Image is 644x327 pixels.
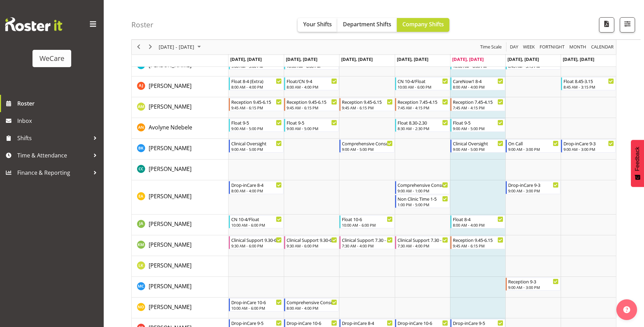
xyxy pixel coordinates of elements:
[231,119,282,126] div: Float 9-5
[287,126,337,131] div: 9:00 AM - 5:00 PM
[149,282,192,290] span: [PERSON_NAME]
[568,43,588,52] button: Timeline Month
[398,119,448,126] div: Float 8.30-2.30
[149,241,192,248] span: [PERSON_NAME]
[450,236,505,249] div: Kishendri Moodley"s event - Reception 9.45-6.15 Begin From Friday, October 3, 2025 at 9:45:00 AM ...
[231,319,282,326] div: Drop-inCare 9-5
[284,236,339,249] div: Kishendri Moodley"s event - Clinical Support 9.30-6 Begin From Tuesday, September 30, 2025 at 9:3...
[132,76,228,97] td: Amy Johannsen resource
[229,98,283,111] div: Antonia Mao"s event - Reception 9.45-6.15 Begin From Monday, September 29, 2025 at 9:45:00 AM GMT...
[539,43,565,52] span: Fortnight
[395,98,450,111] div: Antonia Mao"s event - Reception 7.45-4.15 Begin From Thursday, October 2, 2025 at 7:45:00 AM GMT+...
[149,220,192,228] a: [PERSON_NAME]
[398,105,448,110] div: 7:45 AM - 4:15 PM
[132,256,228,277] td: Liandy Kritzinger resource
[569,43,587,52] span: Month
[508,278,559,285] div: Reception 9-3
[398,319,448,326] div: Drop-inCare 10-6
[287,105,337,110] div: 9:45 AM - 6:15 PM
[17,116,100,126] span: Inbox
[149,165,192,173] span: [PERSON_NAME]
[132,298,228,318] td: Natasha Ottley resource
[507,56,539,62] span: [DATE], [DATE]
[343,20,391,28] span: Department Shifts
[149,192,192,200] span: [PERSON_NAME]
[450,119,505,132] div: Avolyne Ndebele"s event - Float 9-5 Begin From Friday, October 3, 2025 at 9:00:00 AM GMT+13:00 En...
[508,140,559,147] div: On Call
[149,192,192,200] a: [PERSON_NAME]
[298,18,337,32] button: Your Shifts
[479,43,503,52] button: Time Scale
[397,56,428,62] span: [DATE], [DATE]
[398,243,448,248] div: 7:30 AM - 4:00 PM
[287,243,337,248] div: 9:30 AM - 6:00 PM
[229,215,283,228] div: Jane Arps"s event - CN 10-4/Float Begin From Monday, September 29, 2025 at 10:00:00 AM GMT+13:00 ...
[231,222,282,228] div: 10:00 AM - 6:00 PM
[453,216,503,222] div: Float 8-4
[453,126,503,131] div: 9:00 AM - 5:00 PM
[287,98,337,105] div: Reception 9.45-6.15
[39,53,64,64] div: WeCare
[509,43,520,52] button: Timeline Day
[453,78,503,84] div: CareNow1 8-4
[342,140,392,147] div: Comprehensive Consult 9-5
[156,40,205,54] div: Sep 29 - Oct 05, 2025
[398,202,448,207] div: 1:00 PM - 5:00 PM
[522,43,536,52] button: Timeline Week
[149,61,192,69] span: [PERSON_NAME]
[144,40,156,54] div: next period
[287,319,337,326] div: Drop-inCare 10-6
[231,236,282,243] div: Clinical Support 9.30-6
[337,18,397,32] button: Department Shifts
[149,82,192,90] span: [PERSON_NAME]
[522,43,535,52] span: Week
[132,160,228,180] td: Charlotte Courtney resource
[339,139,394,153] div: Brian Ko"s event - Comprehensive Consult 9-5 Begin From Wednesday, October 1, 2025 at 9:00:00 AM ...
[286,56,317,62] span: [DATE], [DATE]
[149,123,192,131] a: Avolyne Ndebele
[229,298,283,311] div: Natasha Ottley"s event - Drop-inCare 10-6 Begin From Monday, September 29, 2025 at 10:00:00 AM GM...
[453,98,503,105] div: Reception 7.45-4.15
[158,43,195,52] span: [DATE] - [DATE]
[231,105,282,110] div: 9:45 AM - 6:15 PM
[284,119,339,132] div: Avolyne Ndebele"s event - Float 9-5 Begin From Tuesday, September 30, 2025 at 9:00:00 AM GMT+13:0...
[132,118,228,139] td: Avolyne Ndebele resource
[450,215,505,228] div: Jane Arps"s event - Float 8-4 Begin From Friday, October 3, 2025 at 8:00:00 AM GMT+13:00 Ends At ...
[229,181,283,194] div: Ena Advincula"s event - Drop-inCare 8-4 Begin From Monday, September 29, 2025 at 8:00:00 AM GMT+1...
[132,277,228,298] td: Mary Childs resource
[398,188,448,193] div: 9:00 AM - 1:00 PM
[479,43,502,52] span: Time Scale
[563,146,614,152] div: 9:00 AM - 3:00 PM
[149,144,192,152] a: [PERSON_NAME]
[339,98,394,111] div: Antonia Mao"s event - Reception 9.45-6.15 Begin From Wednesday, October 1, 2025 at 9:45:00 AM GMT...
[539,43,566,52] button: Fortnight
[132,139,228,160] td: Brian Ko resource
[395,236,450,249] div: Kishendri Moodley"s event - Clinical Support 7.30 - 4 Begin From Thursday, October 2, 2025 at 7:3...
[341,56,373,62] span: [DATE], [DATE]
[149,102,192,111] a: [PERSON_NAME]
[508,181,559,188] div: Drop-inCare 9-3
[146,43,155,52] button: Next
[231,243,282,248] div: 9:30 AM - 6:00 PM
[287,299,337,306] div: Comprehensive Consult 8-4
[452,56,484,62] span: [DATE], [DATE]
[402,20,444,28] span: Company Shifts
[231,98,282,105] div: Reception 9.45-6.15
[342,216,392,222] div: Float 10-6
[342,222,392,228] div: 10:00 AM - 6:00 PM
[508,188,559,193] div: 9:00 AM - 3:00 PM
[131,21,153,29] h4: Roster
[508,146,559,152] div: 9:00 AM - 3:00 PM
[230,56,262,62] span: [DATE], [DATE]
[620,17,635,33] button: Filter Shifts
[287,84,337,90] div: 8:00 AM - 4:00 PM
[231,140,282,147] div: Clinical Oversight
[398,98,448,105] div: Reception 7.45-4.15
[590,43,615,52] button: Month
[134,43,143,52] button: Previous
[563,84,614,90] div: 8:45 AM - 3:15 PM
[450,98,505,111] div: Antonia Mao"s event - Reception 7.45-4.15 Begin From Friday, October 3, 2025 at 7:45:00 AM GMT+13...
[149,240,192,249] a: [PERSON_NAME]
[398,181,448,188] div: Comprehensive Consult 9-1
[450,77,505,90] div: Amy Johannsen"s event - CareNow1 8-4 Begin From Friday, October 3, 2025 at 8:00:00 AM GMT+13:00 E...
